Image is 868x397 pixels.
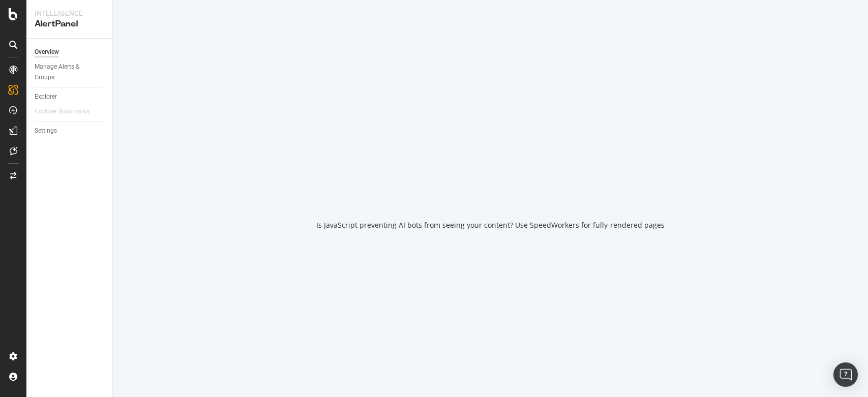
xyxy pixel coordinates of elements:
div: Intelligence [35,8,104,18]
div: Is JavaScript preventing AI bots from seeing your content? Use SpeedWorkers for fully-rendered pages [316,220,665,230]
div: Explorer [35,91,57,102]
div: animation [454,167,527,204]
div: Open Intercom Messenger [833,362,858,387]
a: Explorer [35,91,105,102]
a: Manage Alerts & Groups [35,62,105,83]
a: Settings [35,126,105,136]
div: Explorer Bookmarks [35,106,89,117]
a: Explorer Bookmarks [35,106,100,117]
div: Overview [35,47,59,57]
div: Settings [35,126,57,136]
div: AlertPanel [35,18,104,30]
div: Manage Alerts & Groups [35,62,96,83]
a: Overview [35,47,105,57]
